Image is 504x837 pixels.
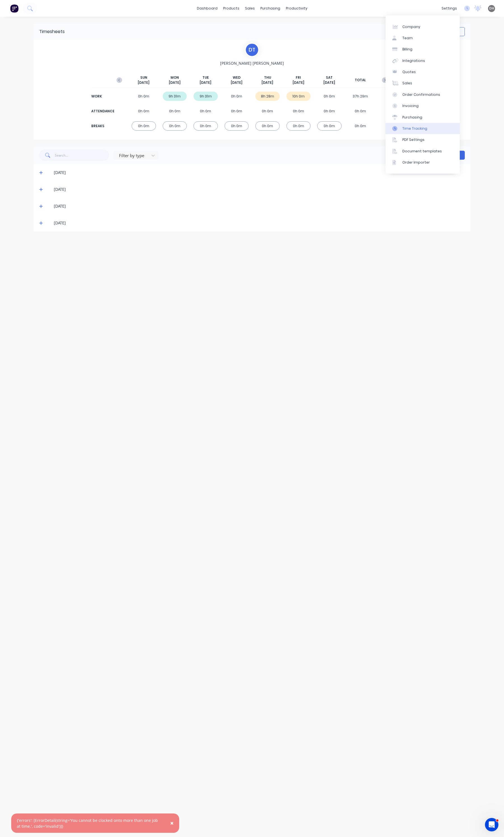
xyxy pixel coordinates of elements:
div: 0h 0m [286,121,311,131]
div: Order Importer [402,160,430,165]
div: Document templates [402,149,442,154]
div: 37h 29m [348,92,373,101]
div: 0h 0m [193,121,218,131]
div: 0h 0m [163,121,187,131]
iframe: Intercom live chat [485,818,498,831]
div: 8h 28m [255,92,280,101]
div: {'errors': [ErrorDetail(string='You cannot be clocked onto more than one job at time.', code='inv... [17,817,162,829]
span: [DATE] [323,80,335,85]
div: 0h 0m [255,121,280,131]
div: Quotes [402,69,416,75]
span: SUN [140,75,147,80]
a: dashboard [194,4,220,13]
div: Invoicing [402,103,419,108]
a: Invoicing [386,100,460,111]
div: Integrations [402,58,425,63]
div: 0h 0m [317,92,342,101]
div: ATTENDANCE [91,109,114,114]
div: D T [245,43,259,57]
div: WORK [91,94,114,99]
div: 0h 0m [255,106,280,116]
div: Company [402,24,420,29]
div: [DATE] [54,203,465,209]
div: purchasing [258,4,283,13]
a: Sales [386,78,460,89]
div: 0h 0m [132,92,156,101]
div: 0h 0m [193,106,218,116]
div: Sales [402,81,412,86]
span: [PERSON_NAME] [PERSON_NAME] [220,60,284,66]
div: productivity [283,4,310,13]
div: settings [439,4,460,13]
span: [DATE] [293,80,304,85]
a: Time Tracking [386,123,460,134]
span: [DATE] [262,80,273,85]
div: BREAKS [91,124,114,129]
div: 0h 0m [132,106,156,116]
div: 0h 0m [225,121,249,131]
div: Team [402,36,413,41]
a: Billing [386,44,460,55]
a: PDF Settings [386,134,460,145]
div: 9h 31m [163,92,187,101]
div: Timesheets [39,28,65,35]
div: 0h 0m [317,121,342,131]
span: SAT [326,75,333,80]
div: Billing [402,47,412,52]
div: [DATE] [54,169,465,176]
div: sales [242,4,258,13]
div: [DATE] [54,186,465,192]
div: 10h 0m [286,92,311,101]
span: TOTAL [355,78,366,83]
a: Purchasing [386,111,460,123]
span: × [170,819,174,827]
a: Order Confirmations [386,89,460,100]
div: 0h 0m [132,121,156,131]
a: Document templates [386,146,460,157]
img: Factory [10,4,18,13]
div: PDF Settings [402,137,424,142]
div: Purchasing [402,115,422,120]
a: Team [386,32,460,44]
div: 9h 31m [193,92,218,101]
span: FRI [296,75,301,80]
button: Close [165,817,179,830]
div: 0h 0m [225,106,249,116]
div: 0h 0m [286,106,311,116]
span: DH [489,6,494,11]
a: Company [386,21,460,32]
div: 0h 0m [317,106,342,116]
span: [DATE] [200,80,211,85]
input: Search... [55,150,109,161]
a: Integrations [386,55,460,66]
div: Order Confirmations [402,92,440,97]
span: [DATE] [138,80,150,85]
div: products [220,4,242,13]
div: 0h 0m [163,106,187,116]
span: WED [233,75,241,80]
span: [DATE] [169,80,181,85]
div: 0h 0m [348,121,373,131]
div: [DATE] [54,220,465,226]
a: Quotes [386,66,460,78]
span: THU [264,75,271,80]
a: Order Importer [386,157,460,168]
span: MON [171,75,179,80]
div: 0h 0m [348,106,373,116]
span: [DATE] [231,80,242,85]
span: TUE [202,75,209,80]
div: 0h 0m [225,92,249,101]
div: Time Tracking [402,126,427,131]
